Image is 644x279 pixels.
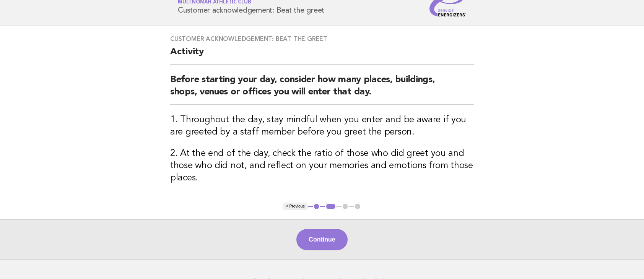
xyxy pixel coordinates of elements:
[296,229,347,250] button: Continue
[313,203,320,210] button: 1
[170,74,474,105] h2: Before starting your day, consider how many places, buildings, shops, venues or offices you will ...
[170,148,474,184] h3: 2. At the end of the day, check the ratio of those who did greet you and those who did not, and r...
[325,203,336,210] button: 2
[170,46,474,65] h2: Activity
[170,35,474,43] h3: Customer acknowledgement: Beat the greet
[170,114,474,138] h3: 1. Throughout the day, stay mindful when you enter and be aware if you are greeted by a staff mem...
[283,203,307,210] button: < Previous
